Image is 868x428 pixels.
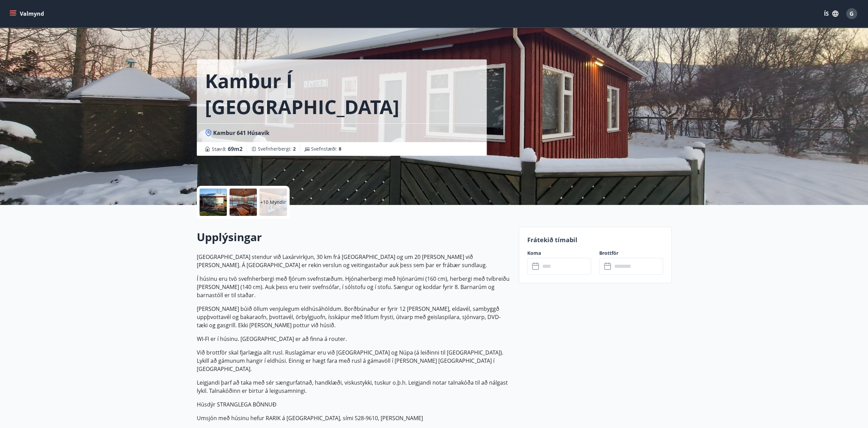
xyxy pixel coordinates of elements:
[197,348,511,373] p: Við brottför skal fjarlægja allt rusl. Ruslagámar eru við [GEOGRAPHIC_DATA] og Núpa (á leiðinni t...
[213,129,269,137] span: Kambur 641 Húsavík
[820,8,842,20] button: ÍS
[197,335,511,343] p: WI-FI er í húsinu. [GEOGRAPHIC_DATA] er að finna á router.
[197,414,511,422] p: Umsjón með húsinu hefur RARIK á [GEOGRAPHIC_DATA], sími 528-9610, [PERSON_NAME]
[527,250,591,257] label: Koma
[293,146,296,152] span: 2
[258,146,296,152] span: Svefnherbergi :
[197,230,511,245] h2: Upplýsingar
[260,199,286,206] p: +10 Myndir
[197,400,511,409] p: Húsdýr STRANGLEGA BÖNNUÐ
[843,5,860,22] button: G
[339,146,341,152] span: 8
[197,253,511,269] p: [GEOGRAPHIC_DATA] stendur við Laxárvirkjun, 30 km frá [GEOGRAPHIC_DATA] og um 20 [PERSON_NAME] vi...
[197,275,511,299] p: Í húsinu eru tvö svefnherbergi með fjórum svefnstæðum. Hjónaherbergi með hjónarúmi (160 cm), herb...
[311,146,341,152] span: Svefnstæði :
[228,145,242,153] span: 69 m2
[850,10,854,17] span: G
[599,250,663,257] label: Brottför
[197,378,511,395] p: Leigjandi þarf að taka með sér sængurfatnað, handklæði, viskustykki, tuskur o.þ.h. Leigjandi nota...
[8,8,47,20] button: menu
[527,235,663,244] p: Frátekið tímabil
[197,305,511,329] p: [PERSON_NAME] búið öllum venjulegum eldhúsáhöldum. Borðbúnaður er fyrir 12 [PERSON_NAME], eldavél...
[205,68,479,120] h1: Kambur í [GEOGRAPHIC_DATA]
[212,145,242,153] span: Stærð :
